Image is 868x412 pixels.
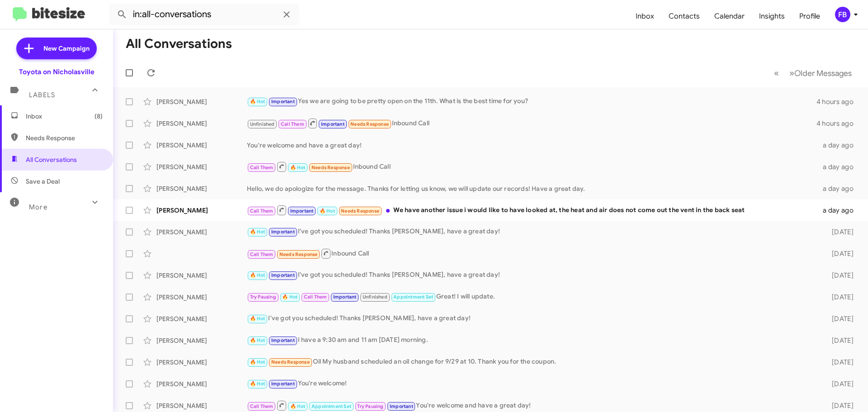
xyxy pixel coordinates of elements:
[271,99,295,104] span: Important
[341,208,379,214] span: Needs Response
[247,161,817,172] div: Inbound Call
[817,184,861,193] div: a day ago
[290,165,306,170] span: 🔥 Hot
[126,37,232,51] h1: All Conversations
[250,165,274,170] span: Call Them
[156,314,247,323] div: [PERSON_NAME]
[282,294,297,300] span: 🔥 Hot
[321,121,344,127] span: Important
[311,403,351,409] span: Appointment Set
[247,313,817,324] div: I've got you scheduled! Thanks [PERSON_NAME], have a great day!
[156,379,247,388] div: [PERSON_NAME]
[156,119,247,128] div: [PERSON_NAME]
[752,3,792,29] a: Insights
[290,208,314,214] span: Important
[156,293,247,302] div: [PERSON_NAME]
[250,403,274,409] span: Call Them
[281,121,304,127] span: Call Them
[247,141,817,150] div: You're welcome and have a great day!
[109,4,299,25] input: Search
[29,91,55,99] span: Labels
[247,118,816,129] div: Inbound Call
[707,3,752,29] a: Calendar
[816,97,861,106] div: 4 hours ago
[156,336,247,345] div: [PERSON_NAME]
[817,293,861,302] div: [DATE]
[661,3,707,29] a: Contacts
[817,227,861,237] div: [DATE]
[247,379,817,389] div: You're welcome!
[817,249,861,258] div: [DATE]
[29,203,47,211] span: More
[156,184,247,193] div: [PERSON_NAME]
[320,208,335,214] span: 🔥 Hot
[250,208,274,214] span: Call Them
[835,7,850,22] div: FB
[794,68,852,78] span: Older Messages
[247,204,817,216] div: We have another issue i would like to have looked at, the heat and air does not come out the vent...
[250,272,265,278] span: 🔥 Hot
[271,229,295,235] span: Important
[271,381,295,387] span: Important
[350,121,389,127] span: Needs Response
[250,359,265,365] span: 🔥 Hot
[817,401,861,410] div: [DATE]
[156,162,247,171] div: [PERSON_NAME]
[247,292,817,302] div: Great! I will update.
[156,227,247,237] div: [PERSON_NAME]
[817,141,861,150] div: a day ago
[363,294,387,300] span: Unfinished
[26,112,103,121] span: Inbox
[271,272,295,278] span: Important
[250,229,265,235] span: 🔥 Hot
[247,248,817,259] div: Inbound Call
[156,358,247,367] div: [PERSON_NAME]
[271,337,295,343] span: Important
[94,112,103,121] span: (8)
[247,184,817,193] div: Hello, we do apologize for the message. Thanks for letting us know, we will update our records! H...
[247,96,816,107] div: Yes we are going to be pretty open on the 11th. What is the best time for you?
[43,44,90,53] span: New Campaign
[156,206,247,215] div: [PERSON_NAME]
[792,3,827,29] a: Profile
[250,316,265,322] span: 🔥 Hot
[827,7,858,22] button: FB
[304,294,327,300] span: Call Them
[817,379,861,388] div: [DATE]
[279,251,318,257] span: Needs Response
[247,357,817,367] div: Oil My husband scheduled an oil change for 9/29 at 10. Thank you for the coupon.
[817,206,861,215] div: a day ago
[390,403,413,409] span: Important
[817,358,861,367] div: [DATE]
[250,381,265,387] span: 🔥 Hot
[789,67,794,79] span: »
[156,271,247,280] div: [PERSON_NAME]
[247,227,817,237] div: I've got you scheduled! Thanks [PERSON_NAME], have a great day!
[247,335,817,346] div: I have a 9:30 am and 11 am [DATE] morning.
[250,121,275,127] span: Unfinished
[816,119,861,128] div: 4 hours ago
[817,336,861,345] div: [DATE]
[156,141,247,150] div: [PERSON_NAME]
[271,359,310,365] span: Needs Response
[817,162,861,171] div: a day ago
[628,3,661,29] a: Inbox
[311,165,350,170] span: Needs Response
[19,67,94,76] div: Toyota on Nicholasville
[769,64,857,82] nav: Page navigation example
[250,251,274,257] span: Call Them
[784,64,857,82] button: Next
[250,337,265,343] span: 🔥 Hot
[774,67,779,79] span: «
[16,38,97,59] a: New Campaign
[817,314,861,323] div: [DATE]
[769,64,784,82] button: Previous
[393,294,433,300] span: Appointment Set
[250,99,265,104] span: 🔥 Hot
[333,294,357,300] span: Important
[26,133,103,142] span: Needs Response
